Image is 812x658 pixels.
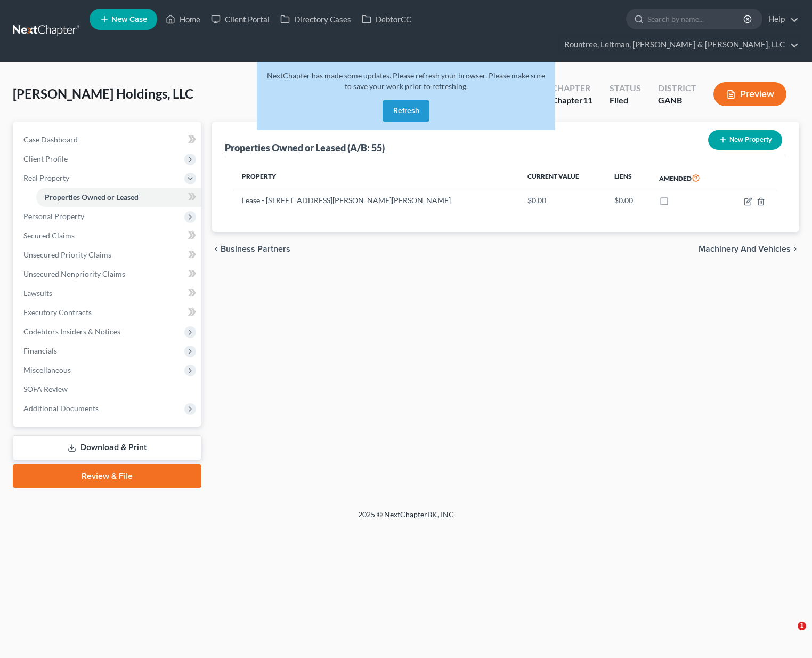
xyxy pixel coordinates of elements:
[713,82,786,106] button: Preview
[15,264,201,284] a: Unsecured Nonpriority Claims
[23,327,120,336] span: Codebtors Insiders & Notices
[791,245,799,253] i: chevron_right
[221,245,290,253] span: Business Partners
[551,94,592,107] div: Chapter
[225,141,385,154] div: Properties Owned or Leased (A/B: 55)
[23,212,84,221] span: Personal Property
[383,100,429,122] button: Refresh
[23,269,125,278] span: Unsecured Nonpriority Claims
[606,190,651,211] td: $0.00
[206,10,275,29] a: Client Portal
[233,190,519,211] td: Lease - [STREET_ADDRESS][PERSON_NAME][PERSON_NAME]
[519,166,606,190] th: Current Value
[798,622,806,630] span: 1
[606,166,651,190] th: Liens
[583,95,592,105] span: 11
[708,130,782,150] button: New Property
[15,380,201,399] a: SOFA Review
[610,82,641,94] div: Status
[36,188,201,207] a: Properties Owned or Leased
[13,86,193,101] span: [PERSON_NAME] Holdings, LLC
[23,135,78,144] span: Case Dashboard
[658,82,696,94] div: District
[23,250,111,259] span: Unsecured Priority Claims
[559,35,799,54] a: Rountree, Leitman, [PERSON_NAME] & [PERSON_NAME], LLC
[15,226,201,245] a: Secured Claims
[45,192,139,202] span: Properties Owned or Leased
[23,384,68,394] span: SOFA Review
[15,284,201,303] a: Lawsuits
[647,9,745,29] input: Search by name...
[519,190,606,211] td: $0.00
[651,166,724,190] th: Amended
[13,464,201,488] a: Review & File
[23,404,99,413] span: Additional Documents
[15,130,201,149] a: Case Dashboard
[160,10,206,29] a: Home
[13,435,201,460] a: Download & Print
[23,365,71,374] span: Miscellaneous
[23,173,69,182] span: Real Property
[551,82,592,94] div: Chapter
[23,346,57,355] span: Financials
[23,308,92,317] span: Executory Contracts
[23,288,52,298] span: Lawsuits
[233,166,519,190] th: Property
[15,245,201,264] a: Unsecured Priority Claims
[267,71,545,91] span: NextChapter has made some updates. Please refresh your browser. Please make sure to save your wor...
[23,231,75,240] span: Secured Claims
[356,10,417,29] a: DebtorCC
[275,10,356,29] a: Directory Cases
[15,303,201,322] a: Executory Contracts
[111,15,147,23] span: New Case
[610,94,641,107] div: Filed
[212,245,290,253] button: chevron_left Business Partners
[658,94,696,107] div: GANB
[212,245,221,253] i: chevron_left
[699,245,791,253] span: Machinery and Vehicles
[699,245,799,253] button: Machinery and Vehicles chevron_right
[102,509,710,528] div: 2025 © NextChapterBK, INC
[23,154,68,163] span: Client Profile
[776,622,801,647] iframe: Intercom live chat
[763,10,799,29] a: Help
